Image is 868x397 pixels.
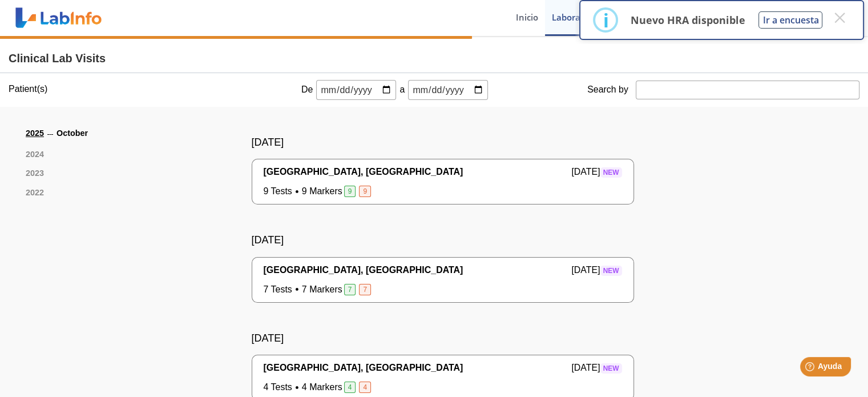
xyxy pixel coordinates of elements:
span: 9 Tests 9 Markers [264,185,373,198]
a: 2025 [26,127,44,142]
span: De [298,83,316,97]
span: 4 [344,382,356,393]
span: [DATE] [571,165,621,179]
h5: [DATE] [252,332,634,345]
li: October [56,127,88,140]
span: a [396,83,408,97]
a: 2022 [26,187,44,199]
span: 4 [359,382,371,393]
h5: [DATE] [252,137,634,149]
p: Nuevo HRA disponible [630,13,745,27]
a: 2023 [26,167,44,180]
span: New [600,363,622,374]
a: 2024 [26,149,44,161]
span: [GEOGRAPHIC_DATA], [GEOGRAPHIC_DATA] [264,361,463,375]
span: 4 Tests 4 Markers [264,380,373,394]
div: i [603,10,608,30]
input: mm/dd/yyyy [408,80,488,100]
span: [GEOGRAPHIC_DATA], [GEOGRAPHIC_DATA] [264,165,463,179]
span: 9 [359,186,371,197]
span: 7 [344,284,356,295]
input: mm/dd/yyyy [316,80,396,100]
span: 9 [344,186,356,197]
span: New [600,266,622,276]
iframe: Help widget launcher [766,352,855,384]
h4: Clinical Lab Visits [9,52,859,66]
span: New [600,167,622,178]
span: [DATE] [571,361,621,375]
span: 7 Tests 7 Markers [264,283,373,296]
span: [GEOGRAPHIC_DATA], [GEOGRAPHIC_DATA] [264,263,463,277]
label: Search by [587,85,636,95]
label: Patient(s) [9,84,47,94]
h5: [DATE] [252,234,634,247]
button: Ir a encuesta [758,11,822,29]
button: Close this dialog [829,7,850,28]
span: 7 [359,284,371,295]
span: [DATE] [571,263,621,277]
